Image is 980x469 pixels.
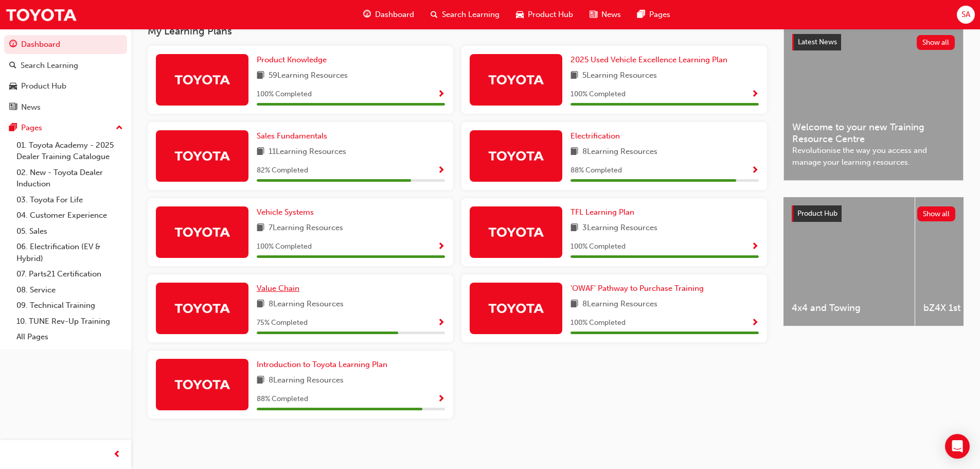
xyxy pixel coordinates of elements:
a: 04. Customer Experience [12,207,127,223]
img: Trak [488,147,544,165]
a: Latest NewsShow all [792,34,955,50]
span: 100 % Completed [571,317,626,329]
button: Show all [917,35,955,50]
img: Trak [174,375,230,393]
a: 01. Toyota Academy - 2025 Dealer Training Catalogue [12,137,127,165]
div: Search Learning [21,60,78,72]
a: 09. Technical Training [12,298,127,314]
span: 75 % Completed [257,317,308,329]
span: News [601,9,621,21]
div: Product Hub [21,80,66,92]
a: car-iconProduct Hub [508,4,581,25]
span: up-icon [116,121,123,135]
div: News [21,101,41,113]
span: 'OWAF' Pathway to Purchase Training [571,284,704,293]
span: Sales Fundamentals [257,131,327,141]
span: Pages [649,9,670,21]
a: Search Learning [4,56,127,75]
a: 02. New - Toyota Dealer Induction [12,165,127,192]
span: pages-icon [637,8,645,21]
a: Dashboard [4,35,127,54]
span: book-icon [571,70,578,82]
span: Show Progress [751,90,759,99]
a: News [4,98,127,117]
div: Pages [21,122,42,134]
a: Product Hub [4,77,127,96]
button: Show Progress [437,88,445,101]
span: prev-icon [113,448,121,461]
span: news-icon [590,8,597,21]
span: book-icon [257,298,264,311]
a: TFL Learning Plan [571,206,638,218]
a: pages-iconPages [629,4,679,25]
span: Show Progress [751,242,759,252]
span: Show Progress [437,166,445,176]
a: Vehicle Systems [257,206,318,218]
span: Product Hub [528,9,573,21]
span: Value Chain [257,284,299,293]
a: 06. Electrification (EV & Hybrid) [12,239,127,266]
button: Show Progress [751,317,759,329]
span: 88 % Completed [257,393,308,405]
span: book-icon [257,374,264,387]
a: All Pages [12,329,127,345]
a: news-iconNews [581,4,629,25]
span: Show Progress [437,319,445,328]
span: 5 Learning Resources [582,70,657,82]
span: Welcome to your new Training Resource Centre [792,121,955,145]
span: 82 % Completed [257,165,308,177]
span: 11 Learning Resources [269,146,346,159]
span: Vehicle Systems [257,207,314,217]
button: Show Progress [437,240,445,253]
img: Trak [5,3,77,26]
button: Show Progress [751,88,759,101]
button: Show all [917,206,956,221]
span: book-icon [571,146,578,159]
a: search-iconSearch Learning [422,4,508,25]
span: pages-icon [9,124,17,133]
a: Latest NewsShow allWelcome to your new Training Resource CentreRevolutionise the way you access a... [783,25,964,181]
span: 8 Learning Resources [269,374,344,387]
a: Electrification [571,130,624,142]
span: Show Progress [751,166,759,176]
img: Trak [174,147,230,165]
span: Product Knowledge [257,55,327,64]
span: TFL Learning Plan [571,207,634,217]
span: Show Progress [437,90,445,99]
span: 59 Learning Resources [269,70,348,82]
span: 100 % Completed [571,241,626,253]
a: 08. Service [12,282,127,298]
h3: My Learning Plans [148,25,767,37]
span: Electrification [571,131,620,141]
span: 8 Learning Resources [582,146,657,159]
img: Trak [488,71,544,89]
a: Introduction to Toyota Learning Plan [257,359,391,371]
div: Open Intercom Messenger [945,434,970,459]
a: 07. Parts21 Certification [12,266,127,282]
span: Show Progress [437,395,445,404]
button: Show Progress [437,393,445,406]
span: car-icon [516,8,524,21]
span: SA [961,9,970,21]
span: 100 % Completed [257,89,312,100]
a: 'OWAF' Pathway to Purchase Training [571,283,708,294]
img: Trak [488,299,544,317]
span: search-icon [9,61,16,71]
span: 88 % Completed [571,165,622,177]
span: 7 Learning Resources [269,222,343,235]
img: Trak [174,299,230,317]
span: 100 % Completed [571,89,626,100]
span: guage-icon [9,40,17,49]
a: Product HubShow all [792,205,955,222]
span: Revolutionise the way you access and manage your learning resources. [792,145,955,168]
a: 2025 Used Vehicle Excellence Learning Plan [571,54,732,66]
span: Search Learning [442,9,500,21]
span: book-icon [571,298,578,311]
a: Sales Fundamentals [257,130,331,142]
a: 4x4 and Towing [783,197,915,326]
span: Product Hub [797,209,838,218]
button: Show Progress [437,317,445,329]
span: book-icon [257,222,264,235]
a: Product Knowledge [257,54,331,66]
